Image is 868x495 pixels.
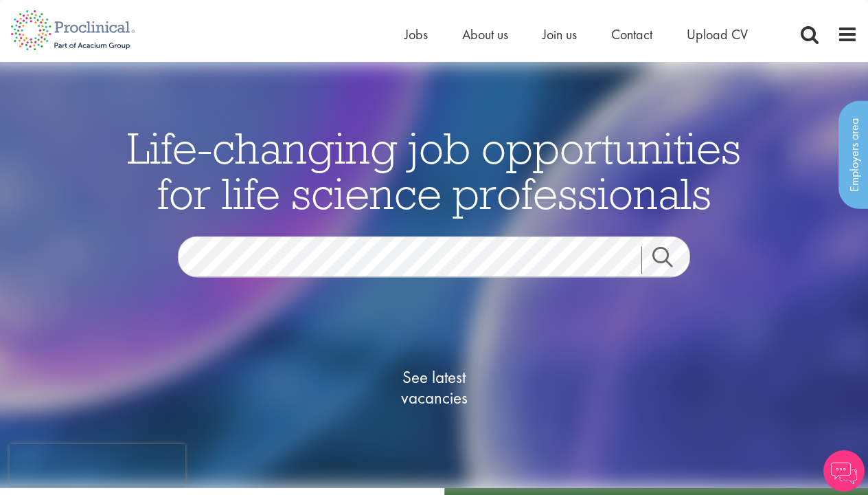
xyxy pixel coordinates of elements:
a: Jobs [404,25,428,43]
a: Contact [611,25,652,43]
a: Upload CV [687,25,748,43]
img: Chatbot [823,450,865,492]
a: See latestvacancies [365,312,503,463]
a: About us [462,25,508,43]
span: Life-changing job opportunities for life science professionals [127,120,741,221]
a: Join us [542,25,577,43]
span: See latest vacancies [365,367,503,408]
a: Job search submit button [641,247,700,274]
iframe: reCAPTCHA [10,444,185,485]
